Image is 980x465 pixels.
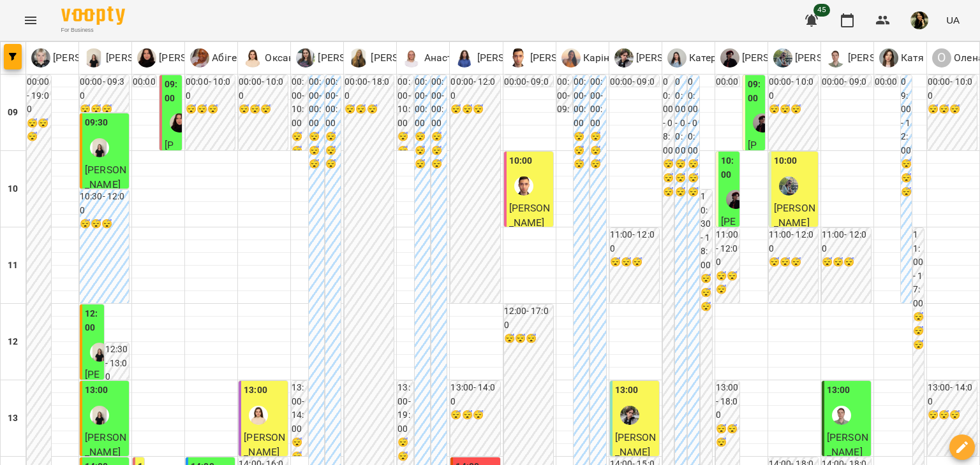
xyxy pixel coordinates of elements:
p: [PERSON_NAME] [103,50,183,66]
img: Микита [620,406,639,425]
span: [PERSON_NAME] [615,431,657,459]
a: О Оксана [243,48,300,68]
p: Оксана [262,50,300,66]
h6: 😴😴😴 [769,255,818,269]
label: 10:00 [774,154,798,168]
h6: 00:00 - 10:00 [769,75,818,103]
p: [PERSON_NAME] [156,50,236,66]
span: [PERSON_NAME] [827,431,868,459]
img: А [720,48,739,68]
label: 09:00 [748,78,762,105]
h6: 13:00 - 14:00 [450,381,500,408]
h6: 10:30 - 18:00 [701,190,712,272]
h6: 😴😴😴 [450,408,500,422]
h6: 00:00 - 00:00 [431,75,447,130]
img: К [879,48,898,68]
p: Катерина [687,50,734,66]
h6: 09:00 - 12:00 [901,75,912,157]
h6: 00:00 - 08:00 [663,75,674,157]
h6: 10:30 - 12:00 [80,190,129,217]
a: А Абігейл [190,48,248,68]
div: Марина [349,48,448,68]
h6: 00:00 - 00:00 [309,75,324,130]
h6: 😴😴😴 [80,217,129,231]
div: Абігейл [190,48,248,68]
h6: 00:00 - 09:00 [822,75,871,103]
p: Каріна [581,50,616,66]
div: Андрій [826,48,925,68]
h6: 😴😴😴 [913,310,924,352]
h6: 😴😴😴 [716,269,739,297]
h6: 00:00 - 19:00 [27,75,51,117]
h6: 😴😴😴 [769,103,818,117]
img: Жюлі [90,343,109,362]
h6: 00:00 - 10:00 [186,75,235,103]
div: Катерина [667,48,734,68]
img: Олександра [170,113,189,132]
img: Юля [779,176,798,196]
a: Ж [PERSON_NAME] [84,48,183,68]
label: 13:00 [827,383,850,397]
div: Микита [614,48,713,68]
h6: 😴😴😴 [928,408,977,422]
h6: 😴😴😴 [186,103,235,117]
h6: 00:00 - 09:00 [716,75,739,117]
h6: 13:00 - 19:00 [397,381,413,436]
h6: 12 [8,335,18,349]
img: 5ccaf96a72ceb4fb7565109469418b56.jpg [910,11,928,29]
h6: 😴😴😴 [325,130,341,171]
h6: 😴😴😴 [415,130,430,171]
div: Жюлі [90,138,109,157]
h6: 11:00 - 12:00 [610,228,659,255]
a: Д [PERSON_NAME] [455,48,554,68]
h6: 00:00 - 10:00 [397,75,413,130]
h6: 😴😴😴 [901,157,912,199]
img: Михайло [514,176,533,196]
div: Анастасія [402,48,471,68]
span: [PERSON_NAME] [165,139,178,241]
h6: 00:00 - 00:00 [325,75,341,130]
img: А [190,48,209,68]
div: Жюлі [84,48,183,68]
h6: 😴😴😴 [80,103,129,117]
label: 10:00 [721,154,737,182]
label: 13:00 [615,383,639,397]
h6: 😴😴😴 [397,130,413,171]
h6: 13:00 - 14:00 [928,381,977,408]
label: 13:00 [85,383,108,397]
h6: 10 [8,182,18,196]
img: Жюлі [90,406,109,425]
a: О [PERSON_NAME] [137,48,236,68]
div: Оксана [243,48,300,68]
img: Є [31,48,50,68]
div: Аліса [726,190,745,209]
h6: 00:00 - 10:00 [292,75,307,130]
span: [PERSON_NAME] [509,202,551,229]
h6: 😴😴😴 [574,130,589,171]
h6: 00:00 - 00:00 [415,75,430,130]
div: Єлизавета [31,48,130,68]
span: For Business [61,26,125,34]
h6: 00:00 - 00:00 [590,75,605,130]
h6: 😴😴😴 [504,332,553,346]
button: UA [941,8,965,32]
p: Анастасія [421,50,471,66]
img: Аліса [753,113,772,132]
div: Юлія [296,48,395,68]
h6: 00:00 - 10:00 [239,75,288,103]
h6: 11:00 - 12:00 [769,228,818,255]
img: А [826,48,845,68]
h6: 11 [8,259,18,273]
img: К [667,48,687,68]
label: 13:00 [244,383,267,397]
h6: 00:00 - 18:00 [345,75,394,103]
span: [PERSON_NAME] [244,431,285,459]
h6: 13 [8,411,18,426]
img: Оксана [249,406,268,425]
h6: 00:00 - 00:00 [574,75,589,130]
h6: 😴😴😴 [716,422,739,450]
img: М [614,48,634,68]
